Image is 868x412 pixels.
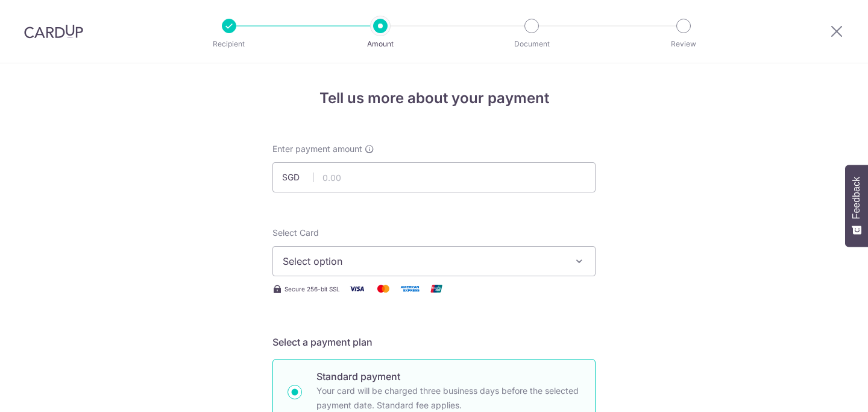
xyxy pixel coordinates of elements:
h5: Select a payment plan [272,335,596,349]
input: 0.00 [272,162,596,192]
p: Review [639,38,728,50]
span: Feedback [851,177,862,219]
img: Mastercard [371,281,395,296]
p: Amount [336,38,425,50]
img: Visa [345,281,369,296]
img: CardUp [24,24,83,39]
p: Document [487,38,576,50]
span: Secure 256-bit SSL [285,284,340,294]
p: Recipient [184,38,274,50]
img: Union Pay [424,281,448,296]
iframe: Opens a widget where you can find more information [790,376,856,406]
p: Standard payment [316,369,580,384]
span: SGD [282,171,313,183]
button: Feedback - Show survey [845,165,868,247]
img: American Express [398,281,422,296]
button: Select option [272,246,596,276]
span: Enter payment amount [272,143,362,155]
span: Select option [283,254,564,268]
span: translation missing: en.payables.payment_networks.credit_card.summary.labels.select_card [272,227,319,238]
h4: Tell us more about your payment [272,87,596,109]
